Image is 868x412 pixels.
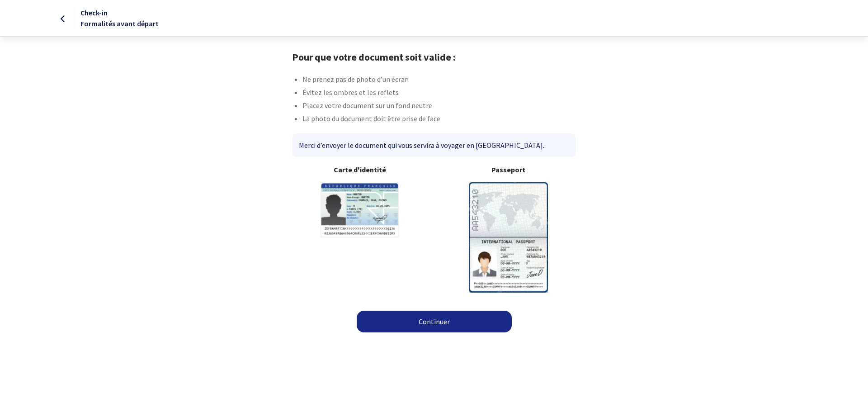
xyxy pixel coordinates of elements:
img: illuCNI.svg [320,182,399,238]
h1: Pour que votre document soit valide : [292,51,576,63]
img: illuPasseport.svg [469,182,548,292]
li: Ne prenez pas de photo d’un écran [302,74,576,87]
a: Continuer [357,311,512,332]
span: Check-in Formalités avant départ [80,8,159,28]
b: Passeport [441,164,576,175]
li: Évitez les ombres et les reflets [302,87,576,100]
b: Carte d'identité [292,164,427,175]
div: Merci d’envoyer le document qui vous servira à voyager en [GEOGRAPHIC_DATA]. [292,133,575,157]
li: La photo du document doit être prise de face [302,113,576,126]
li: Placez votre document sur un fond neutre [302,100,576,113]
